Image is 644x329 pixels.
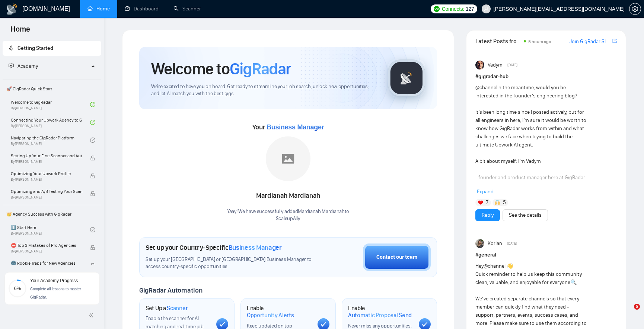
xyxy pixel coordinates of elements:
a: Reply [482,211,494,219]
a: export [612,38,617,45]
span: lock [90,191,95,196]
img: logo [6,3,18,15]
h1: Set up your Country-Specific [146,243,282,252]
button: See the details [503,209,548,221]
img: Korlan [475,239,484,248]
span: We're excited to have you on board. Get ready to streamline your job search, unlock new opportuni... [151,83,376,97]
span: check-circle [90,102,95,107]
span: Setting Up Your First Scanner and Auto-Bidder [11,152,82,159]
span: [DATE] [507,240,517,247]
div: Contact our team [376,253,417,261]
span: Your Academy Progress [30,278,78,283]
img: ❤️ [478,200,483,205]
span: @channel [475,84,497,91]
div: Mardianah Mardianah [227,190,349,202]
span: 🌚 Rookie Traps for New Agencies [11,259,82,267]
img: gigradar-logo.png [388,59,425,97]
span: By [PERSON_NAME] [11,159,82,164]
span: lock [90,263,95,268]
span: GigRadar [230,59,291,79]
a: Connecting Your Upwork Agency to GigRadarBy[PERSON_NAME] [11,114,90,130]
span: double-left [89,312,96,319]
span: check-circle [90,138,95,143]
span: Business Manager [267,123,324,131]
span: Business Manager [229,243,282,252]
a: Navigating the GigRadar PlatformBy[PERSON_NAME] [11,132,90,148]
a: 1️⃣ Start HereBy[PERSON_NAME] [11,222,90,238]
span: export [612,38,617,44]
span: By [PERSON_NAME] [11,195,82,200]
span: Your [252,123,324,131]
span: [DATE] [507,62,517,68]
span: Never miss any opportunities. [348,323,411,329]
li: Getting Started [3,41,101,56]
div: in the meantime, would you be interested in the founder’s engineering blog? It’s been long time s... [475,84,589,304]
span: Korlan [488,239,502,248]
span: 👑 Agency Success with GigRadar [3,207,101,222]
img: placeholder.png [266,136,310,181]
span: Expand [477,188,494,195]
span: GigRadar Automation [139,286,202,294]
h1: Set Up a [146,304,188,312]
span: 🔍 [570,279,577,286]
span: 5 hours ago [528,39,551,44]
a: See the details [509,211,542,219]
span: Home [4,24,36,39]
span: 👋 [507,263,513,269]
span: Latest Posts from the GigRadar Community [475,36,522,46]
span: check-circle [90,120,95,125]
p: ScaleupAlly . [227,215,349,222]
h1: # gigradar-hub [475,72,617,81]
span: check-circle [90,227,95,232]
span: 5 [634,304,640,310]
h1: # general [475,251,617,259]
span: Complete all lessons to master GigRadar. [30,287,81,299]
span: ⛔ Top 3 Mistakes of Pro Agencies [11,242,82,249]
a: setting [629,6,641,12]
button: Contact our team [363,243,431,271]
span: By [PERSON_NAME] [11,177,82,182]
img: 🙌 [495,200,500,205]
span: Optimizing Your Upwork Profile [11,170,82,177]
span: fund-projection-screen [9,63,14,68]
span: rocket [9,45,14,51]
a: homeHome [87,6,110,12]
span: lock [90,245,95,250]
h1: Enable [348,304,413,319]
iframe: Intercom live chat [619,304,637,322]
img: Vadym [475,61,484,70]
span: Getting Started [17,45,53,51]
span: Academy [17,63,38,69]
span: Academy [9,63,38,69]
span: 6% [9,286,26,291]
h1: Enable [247,304,312,319]
span: lock [90,155,95,161]
span: @channel [484,263,506,269]
a: Welcome to GigRadarBy[PERSON_NAME] [11,96,90,113]
h1: Welcome to [151,59,291,79]
div: Yaay! We have successfully added Mardianah Mardianah to [227,208,349,222]
button: setting [629,3,641,15]
span: setting [629,6,641,12]
span: 5 [503,199,506,206]
span: lock [90,173,95,178]
a: dashboardDashboard [125,6,159,12]
span: By [PERSON_NAME] [11,249,82,254]
span: Optimizing and A/B Testing Your Scanner for Better Results [11,188,82,195]
span: 🚀 GigRadar Quick Start [3,81,101,96]
img: upwork-logo.png [434,6,440,12]
a: searchScanner [173,6,201,12]
a: Join GigRadar Slack Community [570,38,611,46]
span: user [484,6,489,12]
button: Reply [475,209,500,221]
span: 7 [486,199,488,206]
span: Automatic Proposal Send [348,312,412,319]
span: Opportunity Alerts [247,312,294,319]
span: Scanner [167,304,188,312]
span: Connects: [442,5,464,13]
span: Vadym [488,61,503,69]
span: Set up your [GEOGRAPHIC_DATA] or [GEOGRAPHIC_DATA] Business Manager to access country-specific op... [146,256,317,270]
span: 127 [466,5,474,13]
